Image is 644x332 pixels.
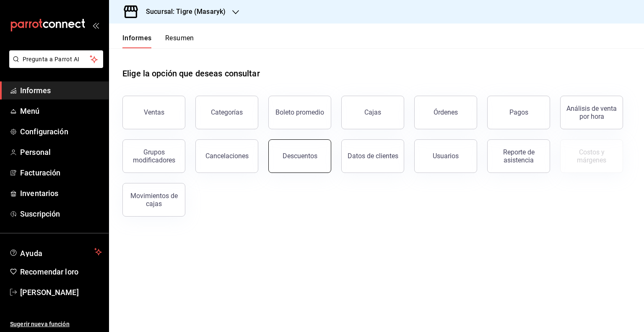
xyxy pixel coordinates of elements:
[348,152,398,160] font: Datos de clientes
[122,34,194,48] div: pestañas de navegación
[144,108,164,116] font: Ventas
[341,96,404,129] a: Cajas
[341,139,404,173] button: Datos de clientes
[560,139,623,173] button: Contrata inventarios para ver este informe
[165,34,194,42] font: Resumen
[268,139,331,173] button: Descuentos
[195,96,258,129] button: Categorías
[133,148,175,164] font: Grupos modificadores
[20,249,43,258] font: Ayuda
[275,108,324,116] font: Boleto promedio
[20,168,60,177] font: Facturación
[20,288,79,297] font: [PERSON_NAME]
[20,267,78,276] font: Recomendar loro
[130,192,178,208] font: Movimientos de cajas
[122,183,185,217] button: Movimientos de cajas
[283,152,317,160] font: Descuentos
[433,152,459,160] font: Usuarios
[414,139,477,173] button: Usuarios
[146,8,226,16] font: Sucursal: Tigre (Masaryk)
[122,139,185,173] button: Grupos modificadores
[6,61,103,70] a: Pregunta a Parrot AI
[122,96,185,129] button: Ventas
[509,108,528,116] font: Pagos
[20,86,51,95] font: Informes
[487,139,550,173] button: Reporte de asistencia
[195,139,258,173] button: Cancelaciones
[434,108,458,116] font: Órdenes
[10,321,70,327] font: Sugerir nueva función
[122,34,152,42] font: Informes
[577,148,606,164] font: Costos y márgenes
[23,56,80,63] font: Pregunta a Parrot AI
[20,209,60,218] font: Suscripción
[560,96,623,129] button: Análisis de venta por hora
[9,50,103,68] button: Pregunta a Parrot AI
[122,68,260,78] font: Elige la opción que deseas consultar
[566,105,617,120] font: Análisis de venta por hora
[205,152,249,160] font: Cancelaciones
[20,189,58,198] font: Inventarios
[364,108,382,116] font: Cajas
[487,96,550,129] button: Pagos
[211,108,243,116] font: Categorías
[20,127,68,136] font: Configuración
[20,148,51,157] font: Personal
[20,107,40,115] font: Menú
[92,22,99,29] button: abrir_cajón_menú
[268,96,331,129] button: Boleto promedio
[414,96,477,129] button: Órdenes
[503,148,535,164] font: Reporte de asistencia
